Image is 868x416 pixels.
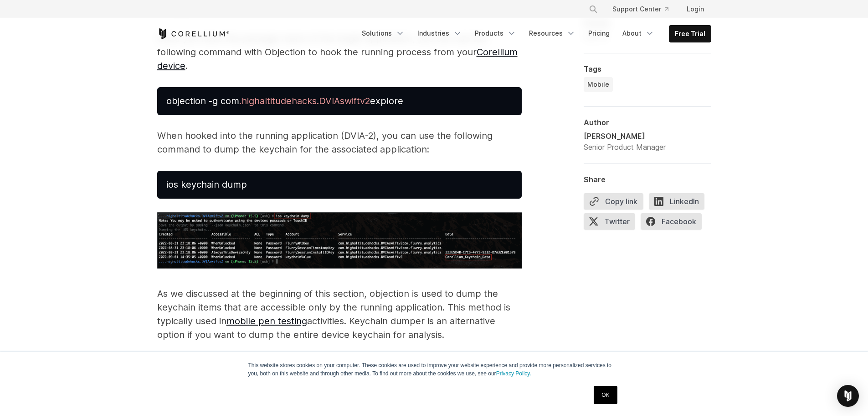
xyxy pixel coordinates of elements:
a: Login [679,1,711,17]
a: Industries [412,25,467,42]
div: Share [584,175,711,184]
div: [PERSON_NAME] [584,131,666,142]
a: Corellium Home [157,28,230,39]
a: OK [594,386,617,404]
div: Author [584,118,711,127]
span: Facebook [641,213,702,230]
div: Tags [584,64,711,74]
button: Copy link [584,193,643,210]
span: .highaltitudehacks.DVIAswiftv2 [239,95,370,106]
span: ios keychain dump [166,179,247,190]
a: Corellium device [157,47,518,71]
span: LinkedIn [649,193,704,210]
a: Products [469,25,522,42]
a: Pricing [583,25,615,42]
a: mobile pen testing [226,316,307,326]
a: Free Trial [669,26,711,42]
a: LinkedIn [649,193,710,213]
a: Facebook [641,213,707,233]
div: Navigation Menu [578,1,711,17]
p: As we discussed at the beginning of this section, objection is used to dump the keychain items th... [157,287,522,355]
div: Open Intercom Messenger [837,385,859,407]
a: Twitter [584,213,641,233]
a: Support Center [605,1,676,17]
span: objection -g com explore [166,95,403,106]
p: Once you have the package name of the target application, you can use the following command with ... [157,32,522,73]
img: iOS_Keychain_Dump [157,212,522,269]
a: Resources [524,25,581,42]
div: Senior Product Manager [584,142,666,153]
div: Navigation Menu [356,25,711,42]
p: This website stores cookies on your computer. These cookies are used to improve your website expe... [248,361,620,378]
span: Twitter [584,213,635,230]
p: When hooked into the running application (DVIA-2), you can use the following command to dump the ... [157,129,522,156]
button: Search [585,1,601,17]
a: Solutions [356,25,410,42]
a: About [617,25,660,42]
a: Privacy Policy. [496,370,531,377]
a: Mobile [584,77,613,92]
span: Mobile [587,80,609,89]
